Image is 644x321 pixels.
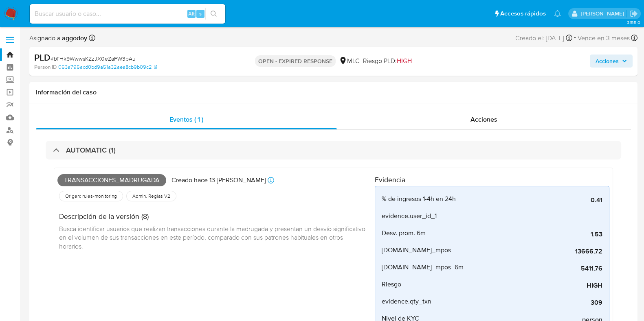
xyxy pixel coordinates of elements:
[57,174,166,186] span: Transacciones_madrugada
[480,247,602,255] span: 13666.72
[480,264,602,273] span: 5411.76
[596,55,619,68] span: Acciones
[199,10,202,17] span: s
[34,63,57,71] b: Person ID
[66,146,116,155] h3: AUTOMATIC (1)
[382,212,437,220] span: evidence.user_id_1
[169,115,203,124] span: Eventos ( 1 )
[382,297,431,306] span: evidence.qty_txn
[382,195,456,203] span: % de ingresos 1-4h en 24h
[51,55,136,63] span: # bTHk9WwwsKZzJX0eZaFW3pAu
[171,176,266,185] p: Creado hace 13 [PERSON_NAME]
[58,63,157,71] a: 053a795acd0bd9a51a32aea8cb9b09c2
[205,8,222,20] button: search-icon
[580,10,626,17] p: camilafernanda.paredessaldano@mercadolibre.cl
[363,57,412,66] span: Riesgo PLD:
[29,34,87,43] span: Asignado a
[59,224,367,251] span: Busca identificar usuarios que realizan transacciones durante la madrugada y presentan un desvío ...
[255,55,336,67] p: OPEN - EXPIRED RESPONSE
[480,196,602,204] span: 0.41
[375,175,609,184] h4: Evidencia
[382,229,426,237] span: Desv. prom. 6m
[382,280,401,288] span: Riesgo
[480,230,602,238] span: 1.53
[515,33,572,44] div: Creado el: [DATE]
[60,33,87,43] b: aggodoy
[480,299,602,307] span: 309
[397,56,412,66] span: HIGH
[382,246,451,254] span: [DOMAIN_NAME]_mpos
[59,212,368,221] h4: Descripción de la versión (8)
[30,9,225,19] input: Buscar usuario o caso...
[36,88,631,96] h1: Información del caso
[574,33,576,44] span: -
[500,9,546,18] span: Accesos rápidos
[382,263,464,271] span: [DOMAIN_NAME]_mpos_6m
[554,10,561,17] a: Notificaciones
[578,34,630,43] span: Vence en 3 meses
[46,141,621,159] div: AUTOMATIC (1)
[480,282,602,290] span: HIGH
[188,10,195,17] span: Alt
[132,193,171,199] span: Admin. Reglas V2
[590,55,633,68] button: Acciones
[629,9,638,18] a: Salir
[470,115,497,124] span: Acciones
[339,57,360,66] div: MLC
[34,51,51,64] b: PLD
[64,193,118,199] span: Origen: rules-monitoring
